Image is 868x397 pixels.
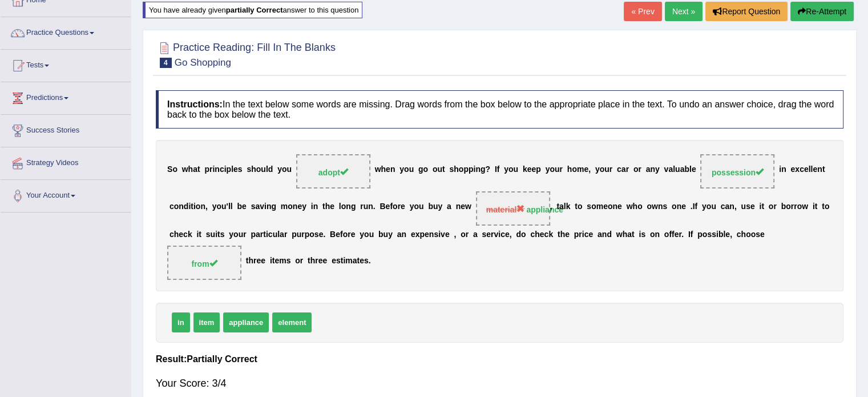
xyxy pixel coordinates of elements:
[638,165,641,174] b: r
[513,165,518,174] b: u
[761,202,764,211] b: t
[779,165,781,174] b: i
[414,202,419,211] b: o
[681,202,686,211] b: e
[196,202,201,211] b: o
[229,230,233,239] b: y
[600,165,605,174] b: o
[423,165,428,174] b: o
[813,165,817,174] b: e
[415,230,420,239] b: x
[193,165,197,174] b: a
[239,230,244,239] b: u
[200,202,205,211] b: n
[486,205,525,214] span: material
[817,165,822,174] b: n
[231,165,233,174] b: l
[197,165,200,174] b: t
[773,202,776,211] b: r
[603,202,608,211] b: e
[632,202,637,211] b: h
[323,230,325,239] b: .
[280,230,284,239] b: a
[237,202,242,211] b: b
[348,230,350,239] b: r
[595,165,600,174] b: y
[584,165,588,174] b: e
[205,202,208,211] b: ,
[318,168,348,177] span: adopt
[665,2,703,21] a: Next »
[627,202,633,211] b: w
[1,82,131,111] a: Predictions
[706,202,712,211] b: o
[184,202,189,211] b: d
[251,230,256,239] b: p
[725,202,729,211] b: a
[386,202,390,211] b: e
[454,230,456,239] b: ,
[459,165,464,174] b: o
[227,202,228,211] b: '
[433,165,438,174] b: o
[786,202,791,211] b: o
[741,202,746,211] b: u
[401,202,405,211] b: e
[530,230,535,239] b: c
[378,230,383,239] b: b
[217,230,220,239] b: t
[647,202,652,211] b: o
[621,165,626,174] b: a
[505,230,510,239] b: e
[220,230,225,239] b: s
[526,205,563,214] strong: appliance
[373,202,376,211] b: .
[559,202,564,211] b: a
[175,57,231,68] small: Go Shopping
[191,202,193,211] b: t
[663,202,667,211] b: s
[461,202,465,211] b: e
[591,202,596,211] b: o
[587,202,591,211] b: s
[521,230,526,239] b: o
[399,165,404,174] b: y
[188,165,193,174] b: h
[449,165,454,174] b: s
[221,202,227,211] b: u
[804,165,809,174] b: e
[311,202,313,211] b: i
[251,165,256,174] b: h
[577,165,584,174] b: m
[482,230,486,239] b: s
[531,165,536,174] b: e
[169,230,174,239] b: c
[364,230,369,239] b: o
[196,230,199,239] b: i
[564,202,566,211] b: l
[608,202,613,211] b: o
[633,165,639,174] b: o
[238,165,243,174] b: s
[1,147,131,176] a: Strategy Videos
[418,165,423,174] b: g
[473,230,478,239] b: a
[297,230,302,239] b: u
[497,165,500,174] b: f
[309,230,314,239] b: o
[156,90,843,129] h4: In the text below some words are missing. Drag words from the box below to the appropriate place ...
[705,2,788,21] button: Report Question
[672,202,677,211] b: o
[266,165,268,174] b: l
[360,202,363,211] b: r
[271,202,276,211] b: g
[188,202,191,211] b: i
[292,230,297,239] b: p
[437,165,442,174] b: u
[750,202,755,211] b: e
[555,165,560,174] b: u
[404,165,409,174] b: o
[227,165,232,174] b: p
[438,202,442,211] b: y
[375,165,381,174] b: w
